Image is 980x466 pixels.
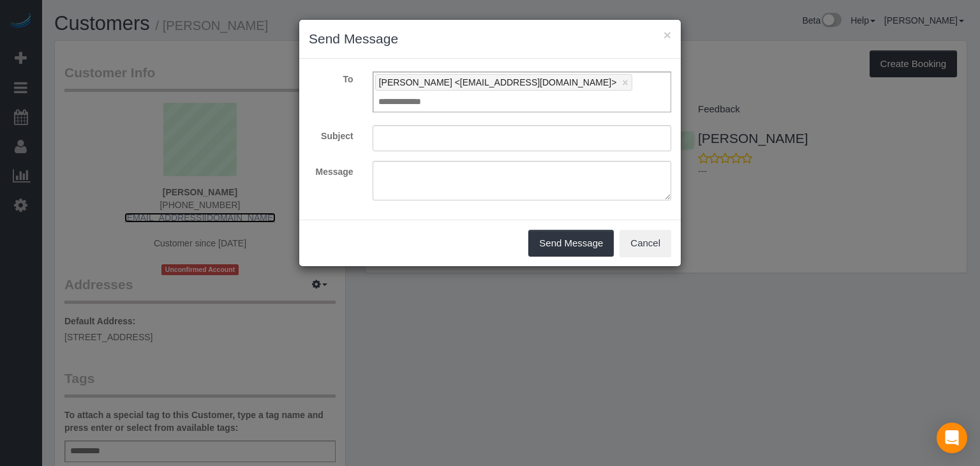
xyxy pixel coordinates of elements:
[379,77,617,87] span: [PERSON_NAME] <[EMAIL_ADDRESS][DOMAIN_NAME]>
[299,125,363,142] label: Subject
[622,77,628,88] a: ×
[299,20,681,266] sui-modal: Send Message
[664,28,671,41] button: ×
[528,230,614,257] button: Send Message
[299,161,363,178] label: Message
[309,29,671,49] h3: Send Message
[937,423,967,453] div: Open Intercom Messenger
[620,230,671,257] button: Cancel
[299,68,363,86] label: To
